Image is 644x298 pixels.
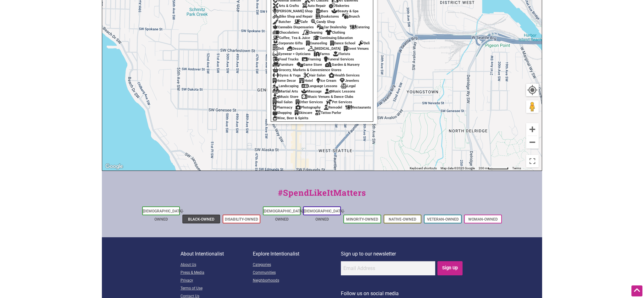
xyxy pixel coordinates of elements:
[264,209,304,222] a: [DEMOGRAPHIC_DATA]-Owned
[225,217,258,222] a: Disability-Owned
[273,4,299,8] div: Arts & Crafts
[437,261,463,275] input: Sign Up
[295,111,312,115] div: Skincare
[273,105,292,110] div: Pharmacy
[325,89,355,93] div: Music Lessons
[329,73,360,77] div: Health Services
[253,261,341,269] a: Categories
[273,63,293,67] div: Furniture
[188,217,214,222] a: Black-Owned
[273,52,311,56] div: Eyewear + Opticians
[308,47,341,51] div: [MEDICAL_DATA]
[273,25,314,29] div: Cannabis Dispensaries
[333,52,350,56] div: Florists
[314,52,330,56] div: Farms
[341,261,435,275] input: Email Address
[316,9,328,13] div: Bars
[525,154,539,168] button: Toggle fullscreen view
[273,20,291,24] div: Butcher
[468,217,498,222] a: Woman-Owned
[512,166,521,170] a: Terms
[273,111,291,115] div: Shopping
[273,116,308,120] div: Wine, Beer & Spirits
[273,79,296,83] div: Home Decor
[273,57,299,61] div: Food Trucks
[526,100,539,113] button: Drag Pegman onto the map to open Street View
[302,57,321,61] div: Framing
[479,166,488,170] span: 200 m
[631,285,642,296] div: Scroll Back to Top
[341,290,464,298] p: Follow us on social media
[104,162,125,171] a: Open this area in Google Maps (opens a new window)
[389,217,416,222] a: Native-Owned
[526,123,539,136] button: Zoom in
[273,41,303,45] div: Corporate Gifts
[273,68,341,72] div: Grocery, Markets & Convenience Stores
[273,36,310,40] div: Coffee, Tea & Juice
[273,89,298,93] div: Martial Arts
[324,57,354,61] div: Funeral Services
[273,47,284,51] div: Deli
[342,14,360,19] div: Brunch
[302,4,326,8] div: Auto Repair
[102,187,542,205] div: #SpendLikeItMatters
[273,100,292,104] div: Nail Salon
[273,73,301,77] div: Gyms & Yoga
[341,250,464,258] p: Sign up to our newsletter
[306,41,327,45] div: Counseling
[358,41,370,45] div: Deli
[346,217,378,222] a: Minority-Owned
[297,63,322,67] div: Game Store
[330,41,355,45] div: Dance School
[316,14,339,19] div: Bookstores
[294,20,308,24] div: Cafe
[143,209,184,222] a: [DEMOGRAPHIC_DATA]-Owned
[273,31,299,35] div: Chocolatiers
[253,277,341,285] a: Neighborhoods
[302,95,353,99] div: Music Venues & Dance Clubs
[477,166,510,171] button: Map Scale: 200 m per 62 pixels
[350,25,369,29] div: Catering
[324,105,342,110] div: Remodel
[344,47,369,51] div: Event Venues
[316,79,336,83] div: Ice Cream
[287,47,305,51] div: Dessert
[326,100,352,104] div: Pet Services
[331,9,358,13] div: Beauty & Spa
[253,250,341,258] p: Explore Intentionalist
[304,209,345,222] a: [DEMOGRAPHIC_DATA]-Owned
[315,111,341,115] div: Tattoo Parlor
[340,79,359,83] div: Jewelers
[180,250,253,258] p: About Intentionalist
[317,25,347,29] div: Car Dealership
[273,14,313,19] div: Bike Shop and Repair
[329,4,349,8] div: Bakeries
[302,84,337,88] div: Language Lessons
[301,89,322,93] div: Massage
[273,9,313,13] div: [PERSON_NAME] Shop
[296,100,323,104] div: Other Services
[304,73,325,77] div: Hair Salon
[526,84,539,96] button: Your Location
[427,217,459,222] a: Veteran-Owned
[180,261,253,269] a: About Us
[180,285,253,293] a: Terms of Use
[253,269,341,277] a: Communities
[296,105,321,110] div: Photography
[180,269,253,277] a: Press & Media
[180,277,253,285] a: Privacy
[325,31,345,35] div: Clothing
[104,162,125,171] img: Google
[273,84,298,88] div: Landscaping
[325,63,360,67] div: Garden & Nursery
[345,105,371,110] div: Restaurants
[526,136,539,149] button: Zoom out
[441,166,475,170] span: Map data ©2025 Google
[341,84,356,88] div: Legal
[273,95,298,99] div: Music Store
[313,36,353,40] div: Continuing Education
[299,79,313,83] div: Hotel
[410,166,437,171] button: Keyboard shortcuts
[311,20,335,24] div: Candy Shop
[302,31,322,35] div: Cleaning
